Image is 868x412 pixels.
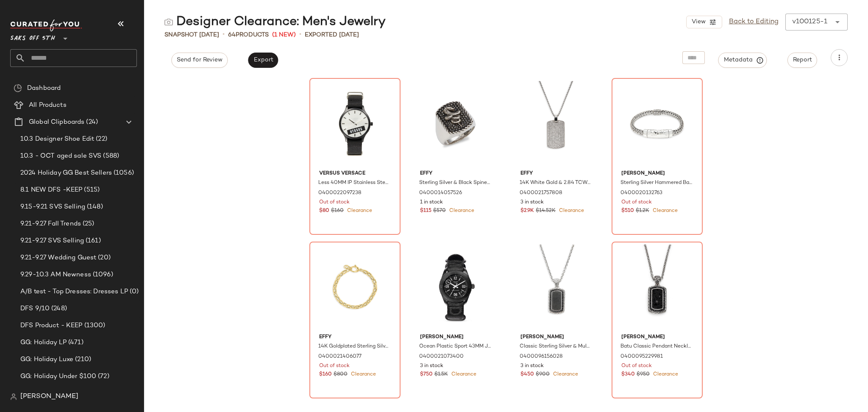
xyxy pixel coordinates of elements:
[318,189,362,197] span: 0400022097238
[621,199,652,206] span: Out of stock
[272,31,296,39] span: (1 New)
[29,100,67,110] span: All Products
[176,57,223,64] span: Send for Review
[84,236,101,246] span: (161)
[621,170,693,178] span: [PERSON_NAME]
[420,362,443,370] span: 3 in stock
[691,19,705,25] span: View
[319,334,391,341] span: Effy
[792,17,827,27] div: v100125-1
[91,270,113,280] span: (1096)
[620,353,663,361] span: 0400095229981
[20,168,112,178] span: 2024 Holiday GG Best Sellers
[620,179,692,187] span: Sterling Silver Hammered Bar Chain Bracelet
[520,170,592,178] span: Effy
[420,207,431,215] span: $115
[413,245,498,330] img: 0400021073400
[551,372,578,377] span: Clearance
[413,81,498,167] img: 0400014057526
[686,16,722,28] button: View
[419,179,491,187] span: Sterling Silver & Black Spinel Snake Ring
[557,208,584,214] span: Clearance
[20,355,73,365] span: GG: Holiday Luxe
[318,353,362,361] span: 0400021406077
[96,253,111,263] span: (20)
[164,14,386,31] div: Designer Clearance: Men's Jewelry
[520,362,544,370] span: 3 in stock
[319,371,332,379] span: $160
[164,18,173,26] img: svg%3e
[615,245,700,330] img: 0400095229981
[248,53,278,68] button: Export
[20,372,96,381] span: GG: Holiday Under $100
[536,371,550,379] span: $900
[27,84,61,93] span: Dashboard
[20,134,94,144] span: 10.3 Designer Shoe Edit
[20,253,96,263] span: 9.21-9.27 Wedding Guest
[10,29,55,44] span: Saks OFF 5TH
[419,343,491,351] span: Ocean Plastic Sport 43MM Jacquard Logo Strap Watch
[84,117,98,127] span: (24)
[331,207,344,215] span: $160
[20,151,101,161] span: 10.3 - OCT aged sale SVS
[651,372,678,377] span: Clearance
[20,219,81,229] span: 9.21-9.27 Fall Trends
[128,287,139,297] span: (0)
[520,334,592,341] span: [PERSON_NAME]
[334,371,348,379] span: $800
[420,199,443,206] span: 1 in stock
[73,355,91,365] span: (210)
[164,31,219,39] span: Snapshot [DATE]
[67,338,83,348] span: (471)
[420,334,492,341] span: [PERSON_NAME]
[319,199,350,206] span: Out of stock
[10,19,82,31] img: cfy_white_logo.C9jOOHJF.svg
[621,362,652,370] span: Out of stock
[29,117,84,127] span: Global Clipboards
[312,81,398,167] img: 0400022097238_BLACK
[319,362,350,370] span: Out of stock
[621,207,634,215] span: $510
[536,207,556,215] span: $14.52K
[349,372,376,377] span: Clearance
[520,371,534,379] span: $450
[318,179,390,187] span: Less 40MM IP Stainless Steel Strap Watch
[319,170,391,178] span: Versus Versace
[520,353,563,361] span: 0400096156028
[20,338,67,348] span: GG: Holiday LP
[112,168,134,178] span: (1056)
[14,84,22,92] img: svg%3e
[50,304,67,314] span: (248)
[450,372,476,377] span: Clearance
[520,343,591,351] span: Classic Sterling Silver & Multi Stone Pendant Necklace
[615,81,700,167] img: 0400020132763
[20,321,83,331] span: DFS Product - KEEP
[433,207,446,215] span: $570
[228,31,269,39] div: Products
[20,185,82,195] span: 8.1 NEW DFS -KEEP
[85,202,103,212] span: (148)
[520,179,591,187] span: 14K White Gold & 2.84 TCW Lab Grown Diamond Dog Tag Pendant Necklace
[718,53,767,68] button: Metadata
[319,207,329,215] span: $80
[305,31,359,39] p: Exported [DATE]
[419,189,462,197] span: 0400014057526
[520,199,544,206] span: 3 in stock
[223,30,225,40] span: •
[520,189,562,197] span: 0400021757808
[94,134,107,144] span: (22)
[299,30,301,40] span: •
[171,53,228,68] button: Send for Review
[20,270,91,280] span: 9.29-10.3 AM Newness
[621,371,635,379] span: $340
[637,371,650,379] span: $950
[621,334,693,341] span: [PERSON_NAME]
[514,81,599,167] img: 0400021757808
[419,353,464,361] span: 0400021073400
[20,202,85,212] span: 9.15-9.21 SVS Selling
[520,207,534,215] span: $2.9K
[82,185,100,195] span: (515)
[636,207,649,215] span: $1.2K
[312,245,398,330] img: 0400021406077
[81,219,95,229] span: (25)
